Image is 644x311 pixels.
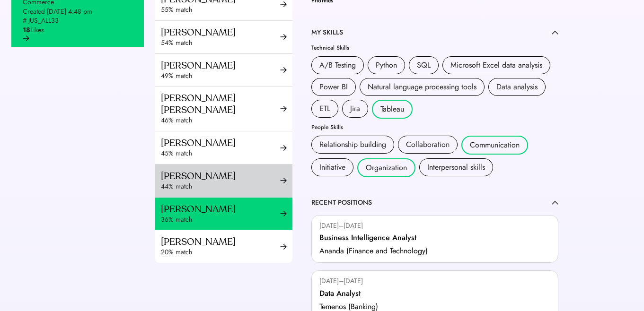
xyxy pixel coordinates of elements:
[280,210,287,217] img: arrow-right-black.svg
[319,81,348,93] div: Power BI
[311,124,343,130] div: People Skills
[161,149,280,158] div: 45% match
[280,34,287,40] img: arrow-right-black.svg
[311,45,349,51] div: Technical Skills
[161,71,280,81] div: 49% match
[417,60,431,71] div: SQL
[161,215,280,225] div: 36% match
[450,60,542,71] div: Microsoft Excel data analysis
[470,139,520,151] div: Communication
[311,198,372,207] div: RECENT POSITIONS
[161,60,280,71] div: [PERSON_NAME]
[368,81,476,93] div: Natural language processing tools
[319,139,386,150] div: Relationship building
[161,203,280,215] div: [PERSON_NAME]
[161,248,280,257] div: 20% match
[380,104,404,115] div: Tableau
[319,232,416,243] div: Business Intelligence Analyst
[280,243,287,250] img: arrow-right-black.svg
[23,25,30,35] strong: 18
[319,276,363,286] div: [DATE]–[DATE]
[319,288,361,299] div: Data Analyst
[319,60,356,71] div: A/B Testing
[319,103,330,114] div: ETL
[161,38,280,48] div: 54% match
[376,60,397,71] div: Python
[23,16,59,26] div: # JUS_ALL33
[552,200,558,205] img: caret-up.svg
[319,162,345,173] div: Initiative
[280,67,287,73] img: arrow-right-black.svg
[350,103,360,114] div: Jira
[23,35,29,42] img: arrow-right-black.svg
[161,92,280,116] div: [PERSON_NAME] [PERSON_NAME]
[161,182,280,191] div: 44% match
[280,177,287,184] img: arrow-right-black.svg
[23,26,44,35] div: Likes
[161,5,280,15] div: 55% match
[161,137,280,149] div: [PERSON_NAME]
[427,162,485,173] div: Interpersonal skills
[319,245,428,257] div: Ananda (Finance and Technology)
[311,28,343,37] div: MY SKILLS
[280,145,287,151] img: arrow-right-black.svg
[161,170,280,182] div: [PERSON_NAME]
[23,7,92,17] div: Created [DATE] 4:48 pm
[406,139,450,150] div: Collaboration
[496,81,538,93] div: Data analysis
[319,221,363,231] div: [DATE]–[DATE]
[280,105,287,112] img: arrow-right-black.svg
[552,30,558,35] img: caret-up.svg
[280,1,287,8] img: arrow-right-black.svg
[366,162,407,173] div: Organization
[161,236,280,248] div: [PERSON_NAME]
[161,26,280,38] div: [PERSON_NAME]
[161,116,280,125] div: 46% match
